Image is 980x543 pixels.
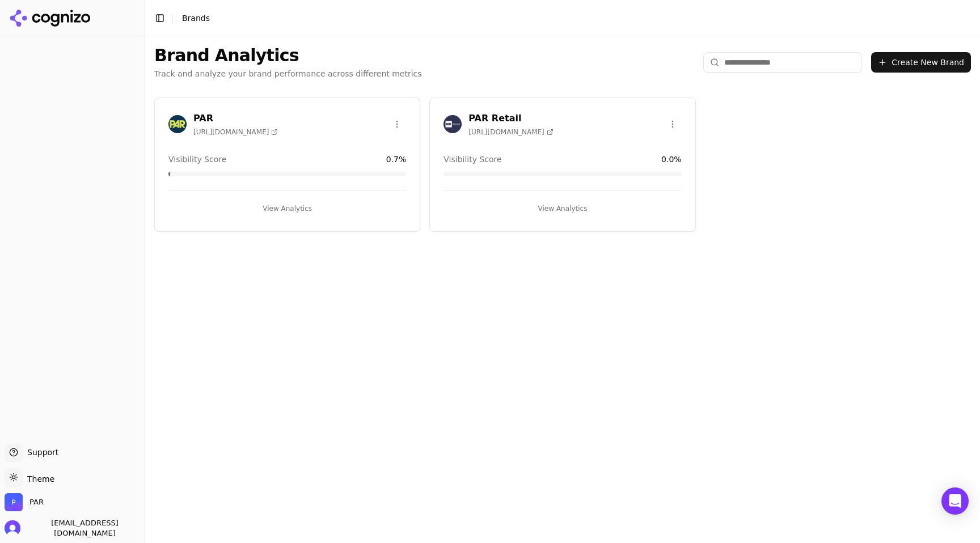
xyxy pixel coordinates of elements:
[5,518,140,538] button: Open user button
[154,68,422,79] p: Track and analyze your brand performance across different metrics
[443,115,462,133] img: PAR Retail
[468,128,553,137] span: [URL][DOMAIN_NAME]
[168,154,226,165] span: Visibility Score
[5,493,44,511] button: Open organization switcher
[182,12,210,24] nav: breadcrumb
[29,497,44,507] span: PAR
[23,447,58,458] span: Support
[871,52,971,73] button: Create New Brand
[182,14,210,23] span: Brands
[23,474,54,483] span: Theme
[5,520,20,536] img: 's logo
[168,200,406,218] button: View Analytics
[661,154,682,165] span: 0.0 %
[468,112,553,125] h3: PAR Retail
[154,45,422,66] h1: Brand Analytics
[25,518,140,538] span: [EMAIL_ADDRESS][DOMAIN_NAME]
[193,112,278,125] h3: PAR
[193,128,278,137] span: [URL][DOMAIN_NAME]
[941,487,969,515] div: Open Intercom Messenger
[386,154,407,165] span: 0.7 %
[5,493,23,511] img: PAR
[168,115,187,133] img: PAR
[443,200,681,218] button: View Analytics
[443,154,501,165] span: Visibility Score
